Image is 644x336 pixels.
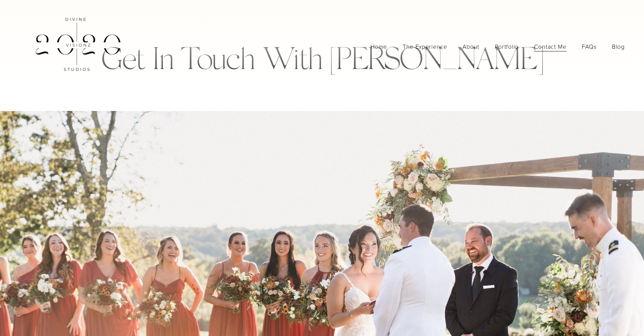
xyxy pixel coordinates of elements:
[19,1,134,93] img: Divine 20/20 Visionz Studios
[371,41,387,52] a: Home
[534,41,567,52] a: folder dropdown
[403,41,447,52] a: The Experience
[462,41,479,52] a: About
[612,41,625,52] a: Blog
[495,41,519,52] a: folder dropdown
[582,41,596,52] a: FAQs
[495,41,519,52] span: Portfolio
[534,41,567,52] span: Contact Me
